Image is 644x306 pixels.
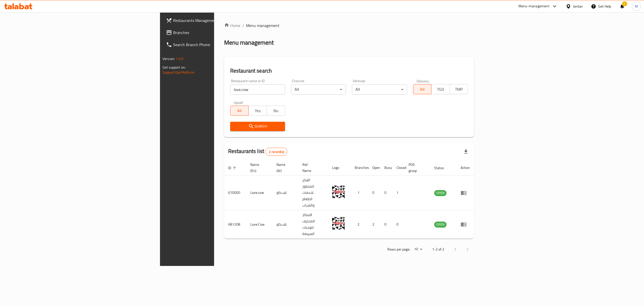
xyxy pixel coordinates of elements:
span: M [635,4,638,9]
td: 2 [351,210,368,239]
span: All [415,86,429,93]
div: Rows per page: [412,246,424,253]
td: الابتكار المحترف للوجبات السريعة [298,210,328,239]
div: Jordan [573,4,583,9]
span: 1.0.0 [176,55,183,62]
span: TMP [452,86,466,93]
label: Delivery [417,79,429,83]
span: 2 record(s) [266,149,287,154]
span: TGO [433,86,448,93]
span: Version: [163,55,175,62]
th: Closed [392,160,405,175]
table: enhanced table [224,160,474,239]
td: 0 [380,210,392,239]
button: No [267,106,285,116]
span: Get support on: [163,64,186,71]
span: Search [234,123,281,130]
div: Export file [460,146,472,158]
td: 1 [392,175,405,210]
th: Logo [328,160,351,175]
td: 1 [351,175,368,210]
div: All [291,84,346,95]
td: 2 [368,210,380,239]
span: OPEN [434,190,447,196]
span: Yes [251,107,265,114]
span: Ref. Name [302,162,322,174]
p: Rows per page: [387,246,410,253]
p: 1-2 of 2 [432,246,444,253]
a: Support.OpsPlatform [163,69,194,76]
th: Branches [351,160,368,175]
button: Search [230,122,285,131]
button: All [413,84,431,94]
span: ID [228,165,238,171]
span: POS group [409,162,424,174]
td: لف.كاو [272,210,299,239]
th: Action [457,160,474,175]
td: لف.كاو [272,175,299,210]
a: Search Branch Phone [162,39,268,51]
nav: breadcrumb [224,22,474,28]
td: 0 [380,175,392,210]
div: All [352,84,407,95]
a: Restaurants Management [162,14,268,26]
div: Menu [461,190,470,196]
th: Open [368,160,380,175]
span: Name (En) [250,162,266,174]
td: 0 [392,210,405,239]
img: Love.cow [332,186,345,198]
a: Branches [162,26,268,39]
span: All [232,107,247,114]
span: No [269,107,283,114]
button: Yes [248,106,267,116]
span: Branches [173,29,264,36]
td: 0 [368,175,380,210]
h2: Menu management [224,39,274,47]
button: TMP [450,84,468,94]
input: Search for restaurant name or ID.. [230,84,285,95]
h2: Restaurants list [228,147,287,156]
th: Busy [380,160,392,175]
div: Menu-management [518,3,549,9]
td: الفكر المتطور لخدمات الطعام والشراب [298,175,328,210]
button: TGO [431,84,450,94]
span: Restaurants Management [173,17,264,23]
span: Name (Ar) [276,162,293,174]
span: Status [434,165,451,171]
h2: Restaurant search [230,67,468,75]
button: All [230,106,249,116]
div: Menu [461,221,470,227]
span: Search Branch Phone [173,42,264,48]
label: Upsell [234,101,243,104]
div: Total records count [265,148,287,156]
span: OPEN [434,222,447,227]
img: Love.Cow [332,217,345,230]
